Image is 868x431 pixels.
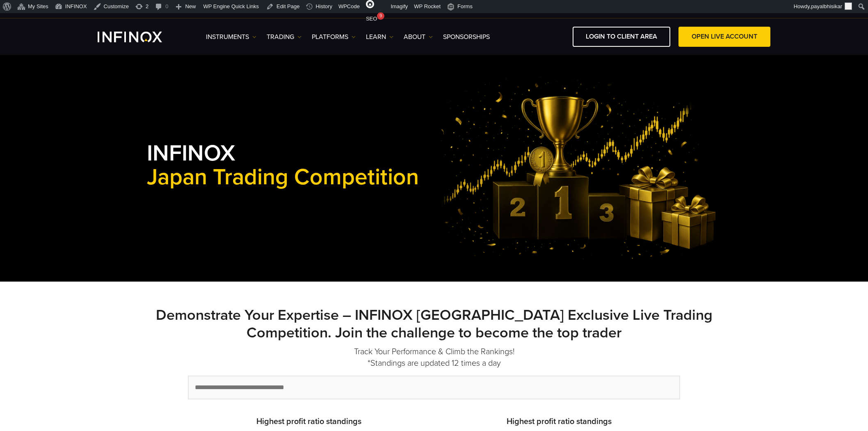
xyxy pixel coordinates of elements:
span: SEO [366,16,377,22]
a: LOGIN TO CLIENT AREA [573,27,670,47]
strong: Highest profit ratio standings [507,417,612,426]
span: payalbhisikar [811,3,842,9]
a: ABOUT [404,32,433,42]
div: 9 [377,12,384,20]
a: Instruments [206,32,256,42]
strong: Demonstrate Your Expertise – INFINOX [GEOGRAPHIC_DATA] Exclusive Live Trading Competition. Join t... [156,306,713,342]
p: Track Your Performance & Climb the Rankings! *Standings are updated 12 times a day [147,346,721,369]
a: Learn [366,32,393,42]
a: INFINOX Logo [98,32,181,42]
span: Japan Trading Competition [147,166,419,190]
strong: INFINOX [147,140,419,191]
strong: Highest profit ratio standings [256,417,361,426]
a: TRADING [267,32,302,42]
a: OPEN LIVE ACCOUNT [678,27,770,47]
a: PLATFORMS [312,32,356,42]
a: SPONSORSHIPS [443,32,490,42]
